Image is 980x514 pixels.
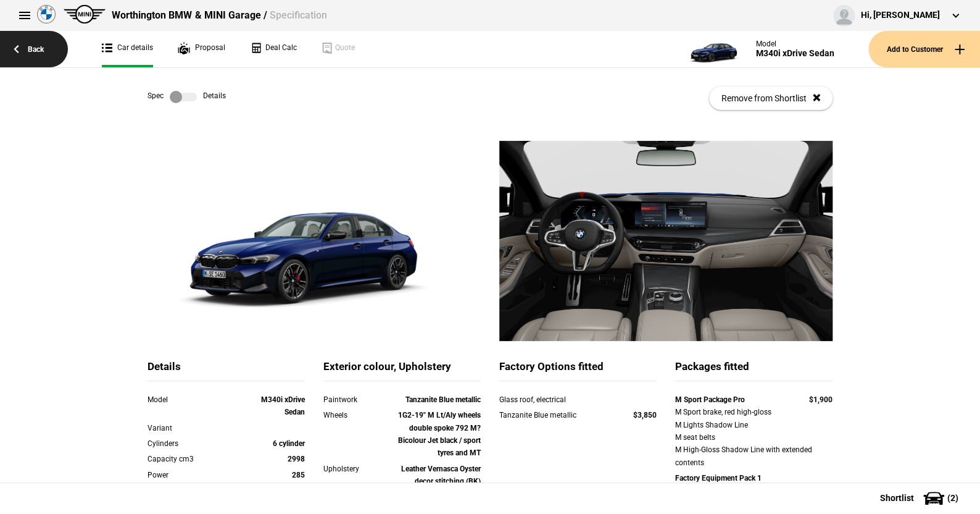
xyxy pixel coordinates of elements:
div: Paintwork [323,394,386,406]
button: Remove from Shortlist [709,86,833,110]
strong: 6 cylinder [273,439,305,448]
div: Capacity cm3 [147,453,242,465]
div: Exterior colour, Upholstery [323,360,481,381]
div: Factory Options fitted [499,360,657,381]
button: Shortlist(2) [862,482,980,513]
strong: 1G2-19" M Lt/Aly wheels double spoke 792 M?Bicolour Jet black / sport tyres and MT [398,411,481,457]
span: Shortlist [880,494,914,502]
button: Add to Customer [868,31,980,67]
strong: 285 [292,471,305,479]
span: ( 2 ) [947,494,958,502]
a: Proposal [178,31,225,67]
div: Model [147,394,242,406]
strong: M340i xDrive Sedan [261,395,305,416]
img: bmw.png [37,5,56,23]
div: Variant [147,422,242,434]
div: Wheels [323,409,386,421]
strong: Factory Equipment Pack 1 [675,474,762,482]
div: Power [147,469,242,481]
strong: 2998 [288,455,305,463]
strong: $3,850 [633,411,657,419]
div: Hi, [PERSON_NAME] [861,9,940,22]
strong: Tanzanite Blue metallic [405,395,481,404]
div: Worthington BMW & MINI Garage / [112,9,326,22]
img: mini.png [64,5,106,23]
div: Cylinders [147,437,242,450]
strong: Leather Vernasca Oyster decor stitching (BK) [401,465,481,486]
span: Specification [269,9,326,21]
a: Deal Calc [250,31,297,67]
div: M340i xDrive Sedan [756,48,834,59]
div: M Sport brake, red high-gloss M Lights Shadow Line M seat belts M High-Gloss Shadow Line with ext... [675,406,833,469]
a: Car details [102,31,153,67]
div: Glass roof, electrical [499,394,610,406]
div: Model [756,40,834,48]
strong: M Sport Package Pro [675,395,745,404]
div: Tanzanite Blue metallic [499,409,610,421]
div: Details [147,360,305,381]
div: Packages fitted [675,360,833,381]
div: Spec Details [147,91,226,103]
div: Upholstery [323,463,386,475]
strong: $1,900 [809,395,833,404]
